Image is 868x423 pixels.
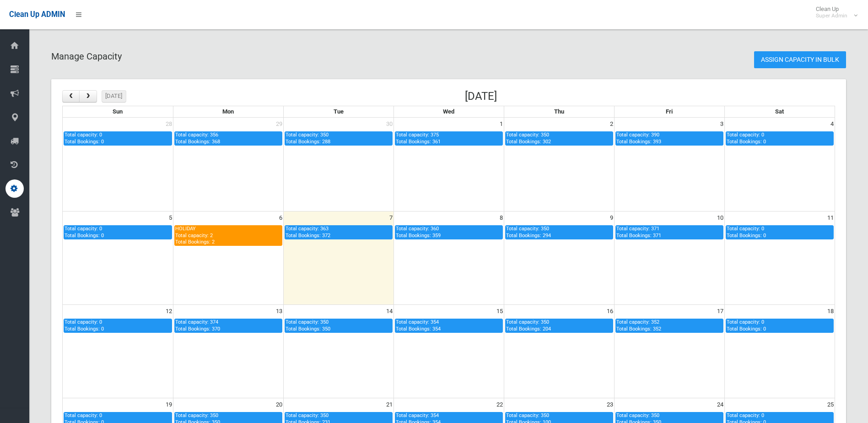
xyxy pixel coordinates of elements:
[175,319,220,331] span: Total capacity: 374 Total Bookings: 370
[385,398,394,411] span: 21
[727,226,766,238] span: Total capacity: 0 Total Bookings: 0
[443,108,454,115] span: Wed
[506,132,551,144] span: Total capacity: 350 Total Bookings: 302
[165,305,173,318] span: 12
[727,319,766,331] span: Total capacity: 0 Total Bookings: 0
[606,398,614,411] span: 23
[826,305,835,318] span: 18
[396,319,441,331] span: Total capacity: 354 Total Bookings: 354
[616,319,661,331] span: Total capacity: 352 Total Bookings: 352
[65,132,104,144] span: Total capacity: 0 Total Bookings: 0
[609,211,614,224] span: 9
[286,132,330,144] span: Total capacity: 350 Total Bookings: 288
[811,5,857,19] span: Clean Up
[275,118,283,130] span: 29
[286,226,330,238] span: Total capacity: 363 Total Bookings: 372
[65,319,104,331] span: Total capacity: 0 Total Bookings: 0
[716,211,724,224] span: 10
[51,51,122,62] span: Manage Capacity
[175,226,215,245] span: HOLIDAY Total capacity: 2 Total Bookings: 2
[830,118,835,130] span: 4
[396,226,441,238] span: Total capacity: 360 Total Bookings: 359
[775,108,784,115] span: Sat
[496,398,504,411] span: 22
[9,10,65,19] span: Clean Up ADMIN
[609,118,614,130] span: 2
[826,211,835,224] span: 11
[554,108,564,115] span: Thu
[165,118,173,130] span: 28
[754,51,846,68] a: Assign Capacity in Bulk
[385,118,394,130] span: 30
[222,108,234,115] span: Mon
[499,118,504,130] span: 1
[168,211,173,224] span: 5
[113,108,123,115] span: Sun
[65,226,104,238] span: Total capacity: 0 Total Bookings: 0
[716,398,724,411] span: 24
[499,211,504,224] span: 8
[826,398,835,411] span: 25
[278,211,283,224] span: 6
[666,108,673,115] span: Fri
[496,305,504,318] span: 15
[816,12,847,19] small: Super Admin
[175,132,220,144] span: Total capacity: 356 Total Bookings: 368
[388,211,394,224] span: 7
[275,398,283,411] span: 20
[102,90,127,103] button: [DATE]
[165,398,173,411] span: 19
[606,305,614,318] span: 16
[275,305,283,318] span: 13
[716,305,724,318] span: 17
[506,319,551,331] span: Total capacity: 350 Total Bookings: 204
[506,226,551,238] span: Total capacity: 350 Total Bookings: 294
[727,132,766,144] span: Total capacity: 0 Total Bookings: 0
[616,132,661,144] span: Total capacity: 390 Total Bookings: 393
[385,305,394,318] span: 14
[465,90,497,102] h2: [DATE]
[286,319,330,331] span: Total capacity: 350 Total Bookings: 350
[616,226,661,238] span: Total capacity: 371 Total Bookings: 371
[719,118,724,130] span: 3
[334,108,344,115] span: Tue
[396,132,441,144] span: Total capacity: 375 Total Bookings: 361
